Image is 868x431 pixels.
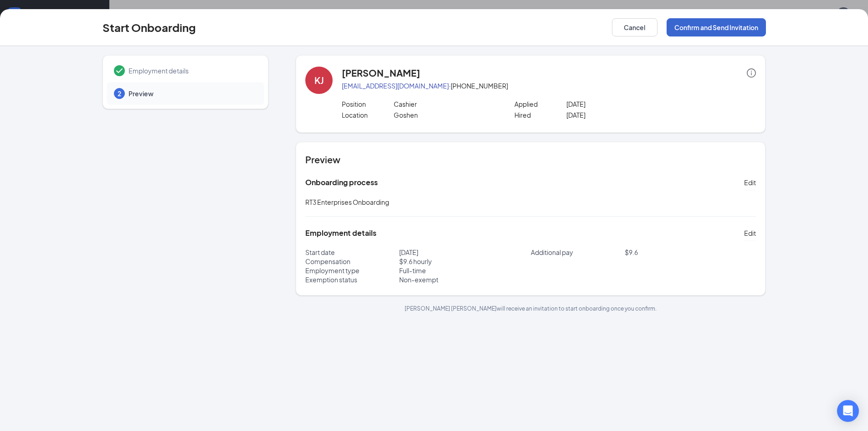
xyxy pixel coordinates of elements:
svg: Checkmark [114,65,125,76]
h4: [PERSON_NAME] [342,67,420,79]
span: info-circle [747,68,756,78]
h5: Employment details [305,228,376,238]
p: Hired [514,110,566,119]
div: Open Intercom Messenger [837,400,859,422]
p: [DATE] [566,110,670,119]
span: Employment details [128,66,255,75]
span: Edit [744,228,756,238]
a: [EMAIL_ADDRESS][DOMAIN_NAME] [342,82,449,90]
button: Edit [744,226,756,240]
h3: Start Onboarding [103,20,196,35]
p: [PERSON_NAME] [PERSON_NAME] will receive an invitation to start onboarding once you confirm. [296,305,765,312]
span: Edit [744,178,756,187]
p: · [PHONE_NUMBER] [342,81,756,90]
p: Non-exempt [399,275,531,284]
p: Goshen [394,110,497,119]
div: KJ [314,74,324,87]
span: Preview [128,89,255,98]
button: Confirm and Send Invitation [667,18,766,36]
p: [DATE] [566,99,670,109]
p: Full-time [399,266,531,275]
h5: Onboarding process [305,177,378,187]
p: Location [342,110,394,119]
p: Compensation [305,257,399,266]
p: $ 9.6 hourly [399,257,531,266]
p: Applied [514,99,566,109]
p: Position [342,99,394,109]
p: Start date [305,248,399,257]
p: Additional pay [531,248,625,257]
button: Edit [744,175,756,190]
button: Cancel [612,18,657,36]
p: $ 9.6 [625,248,756,257]
p: Employment type [305,266,399,275]
span: 2 [118,89,121,98]
p: Exemption status [305,275,399,284]
p: [DATE] [399,248,531,257]
p: Cashier [394,99,497,109]
span: RT3 Enterprises Onboarding [305,198,389,206]
h4: Preview [305,153,756,166]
